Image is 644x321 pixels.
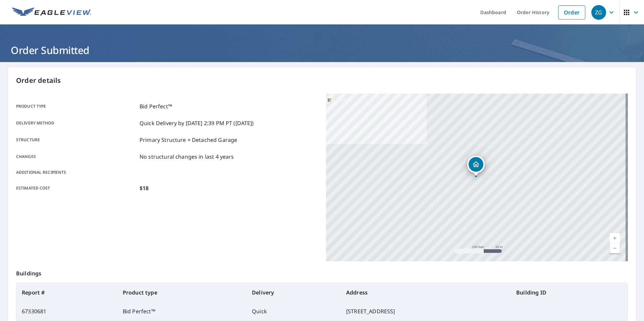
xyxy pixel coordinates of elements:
p: Delivery method [16,119,137,127]
td: Quick [247,302,341,321]
p: Product type [16,102,137,110]
p: Buildings [16,261,628,283]
p: Additional recipients [16,169,137,175]
th: Building ID [511,283,628,302]
p: Changes [16,153,137,161]
p: Quick Delivery by [DATE] 2:39 PM PT ([DATE]) [140,119,254,127]
p: Primary Structure + Detached Garage [140,136,237,144]
div: Dropped pin, building 1, Residential property, 1235R Spruce St Johnstown, PA 15909 [467,156,485,176]
a: Current Level 17, Zoom Out [610,243,620,253]
th: Product type [117,283,247,302]
div: ZG [591,5,606,20]
th: Report # [16,283,117,302]
p: $18 [140,184,149,192]
p: Structure [16,136,137,144]
td: [STREET_ADDRESS] [341,302,511,321]
td: 67330681 [16,302,117,321]
img: EV Logo [12,7,91,17]
h1: Order Submitted [8,43,636,57]
p: Order details [16,75,628,86]
p: No structural changes in last 4 years [140,153,234,161]
a: Order [558,5,585,19]
p: Bid Perfect™ [140,102,172,110]
a: Current Level 17, Zoom In [610,233,620,243]
td: Bid Perfect™ [117,302,247,321]
th: Delivery [247,283,341,302]
p: Estimated cost [16,184,137,192]
th: Address [341,283,511,302]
